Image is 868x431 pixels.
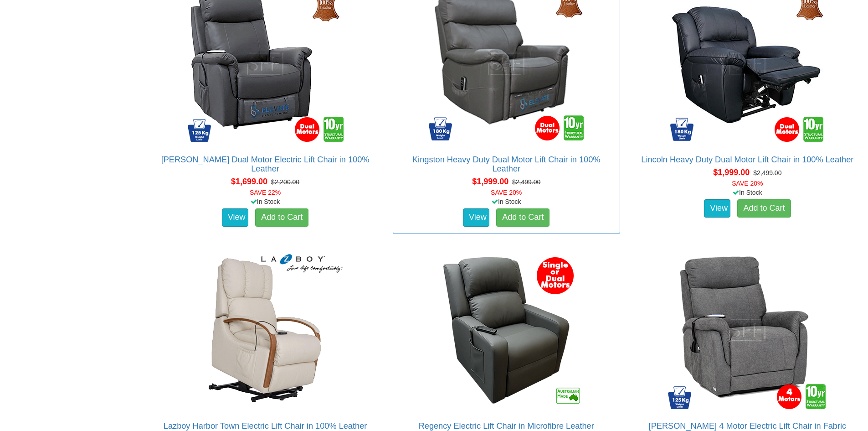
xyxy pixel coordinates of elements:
[753,169,781,177] del: $2,499.00
[149,197,380,206] div: In Stock
[512,178,540,186] del: $2,499.00
[713,168,750,177] span: $1,999.00
[732,180,763,187] font: SAVE 20%
[161,155,370,173] a: [PERSON_NAME] Dual Motor Electric Lift Chair in 100% Leather
[231,177,267,186] span: $1,699.00
[222,208,248,227] a: View
[424,248,588,412] img: Regency Electric Lift Chair in Microfibre Leather
[641,155,853,164] a: Lincoln Heavy Duty Dual Motor Lift Chair in 100% Leather
[183,248,347,412] img: Lazboy Harbor Town Electric Lift Chair in 100% Leather
[472,177,508,186] span: $1,999.00
[491,189,522,196] font: SAVE 20%
[649,421,847,431] a: [PERSON_NAME] 4 Motor Electric Lift Chair in Fabric
[255,208,308,227] a: Add to Cart
[704,199,730,218] a: View
[496,208,550,227] a: Add to Cart
[412,155,600,173] a: Kingston Heavy Duty Dual Motor Lift Chair in 100% Leather
[632,188,863,197] div: In Stock
[250,189,281,196] font: SAVE 22%
[665,248,829,412] img: Dalton 4 Motor Electric Lift Chair in Fabric
[271,178,299,186] del: $2,200.00
[164,421,367,431] a: Lazboy Harbor Town Electric Lift Chair in 100% Leather
[391,197,622,206] div: In Stock
[737,199,791,218] a: Add to Cart
[419,421,594,431] a: Regency Electric Lift Chair in Microfibre Leather
[463,208,489,227] a: View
